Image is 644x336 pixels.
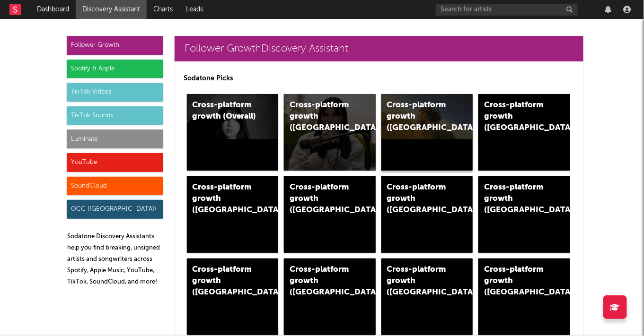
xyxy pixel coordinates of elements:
a: Cross-platform growth ([GEOGRAPHIC_DATA]) [187,176,279,253]
a: Cross-platform growth ([GEOGRAPHIC_DATA]) [478,258,570,335]
div: Cross-platform growth ([GEOGRAPHIC_DATA]) [193,264,257,298]
a: Cross-platform growth ([GEOGRAPHIC_DATA]) [187,258,279,335]
div: Cross-platform growth ([GEOGRAPHIC_DATA]) [290,182,354,216]
input: Search for artists [436,4,578,16]
div: Cross-platform growth ([GEOGRAPHIC_DATA]) [484,100,548,134]
div: TikTok Videos [67,83,163,102]
div: Luminate [67,129,163,148]
p: Sodatone Picks [184,73,574,84]
div: SoundCloud [67,177,163,196]
a: Follower GrowthDiscovery Assistant [175,36,583,61]
a: Cross-platform growth ([GEOGRAPHIC_DATA]) [284,258,376,335]
a: Cross-platform growth ([GEOGRAPHIC_DATA]) [478,176,570,253]
div: Cross-platform growth ([GEOGRAPHIC_DATA]) [387,100,451,134]
a: Cross-platform growth ([GEOGRAPHIC_DATA]/GSA) [381,176,473,253]
p: Sodatone Discovery Assistants help you find breaking, unsigned artists and songwriters across Spo... [68,231,163,288]
div: TikTok Sounds [67,106,163,125]
div: Cross-platform growth ([GEOGRAPHIC_DATA]) [484,182,548,216]
a: Cross-platform growth ([GEOGRAPHIC_DATA]) [381,94,473,171]
div: OCC ([GEOGRAPHIC_DATA]) [67,200,163,219]
div: Follower Growth [67,36,163,55]
div: Cross-platform growth ([GEOGRAPHIC_DATA]) [387,264,451,298]
div: Cross-platform growth ([GEOGRAPHIC_DATA]) [484,264,548,298]
a: Cross-platform growth (Overall) [187,94,279,171]
div: Cross-platform growth ([GEOGRAPHIC_DATA]) [290,264,354,298]
div: Cross-platform growth ([GEOGRAPHIC_DATA]) [193,182,257,216]
a: Cross-platform growth ([GEOGRAPHIC_DATA]) [381,258,473,335]
div: YouTube [67,153,163,172]
div: Spotify & Apple [67,60,163,78]
div: Cross-platform growth (Overall) [193,100,257,122]
div: Cross-platform growth ([GEOGRAPHIC_DATA]/GSA) [387,182,451,216]
a: Cross-platform growth ([GEOGRAPHIC_DATA]) [284,94,376,171]
div: Cross-platform growth ([GEOGRAPHIC_DATA]) [290,100,354,134]
a: Cross-platform growth ([GEOGRAPHIC_DATA]) [478,94,570,171]
a: Cross-platform growth ([GEOGRAPHIC_DATA]) [284,176,376,253]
